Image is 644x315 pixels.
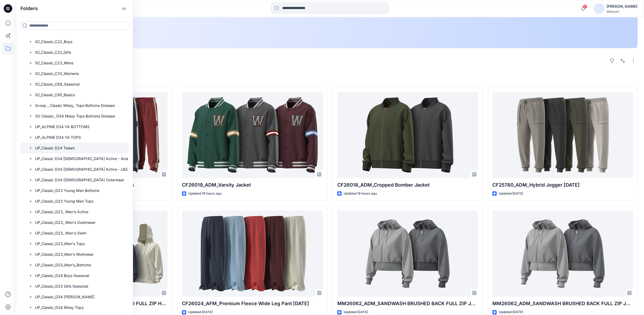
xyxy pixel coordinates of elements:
h4: Styles [22,76,638,82]
a: CF26024_AFM_Premium Fleece Wide Leg Pant 02SEP25 [182,211,323,297]
p: Updated [DATE] [188,309,213,315]
a: CF25780_ADM_Hybrid Jogger 24JUL25 [492,92,633,178]
span: 8 [583,5,587,9]
a: CF26019_ADM_Varsity Jacket [182,92,323,178]
p: Updated [DATE] [499,191,523,196]
div: Walmart [606,10,637,14]
p: CF25780_ADM_Hybrid Jogger [DATE] [492,181,633,189]
a: MM26062_ADM_SANDWASH BRUSHED BACK FULL ZIP JACKET OPT-1 [492,211,633,297]
p: Updated 19 hours ago [344,191,377,196]
img: avatar [594,3,604,14]
p: Updated [DATE] [344,309,368,315]
p: CF26018_ADM_Cropped Bomber Jacket [337,181,478,189]
a: MM26062_ADM_SANDWASH BRUSHED BACK FULL ZIP JACKET OPT-2 [337,211,478,297]
div: [PERSON_NAME] [606,3,637,10]
p: MM26062_ADM_SANDWASH BRUSHED BACK FULL ZIP JACKET OPT-2 [337,300,478,307]
p: MM26062_ADM_SANDWASH BRUSHED BACK FULL ZIP JACKET OPT-1 [492,300,633,307]
p: CF26024_AFM_Premium Fleece Wide Leg Pant [DATE] [182,300,323,307]
p: Updated 19 hours ago [188,191,222,196]
p: CF26019_ADM_Varsity Jacket [182,181,323,189]
a: CF26018_ADM_Cropped Bomber Jacket [337,92,478,178]
p: Updated [DATE] [499,309,523,315]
